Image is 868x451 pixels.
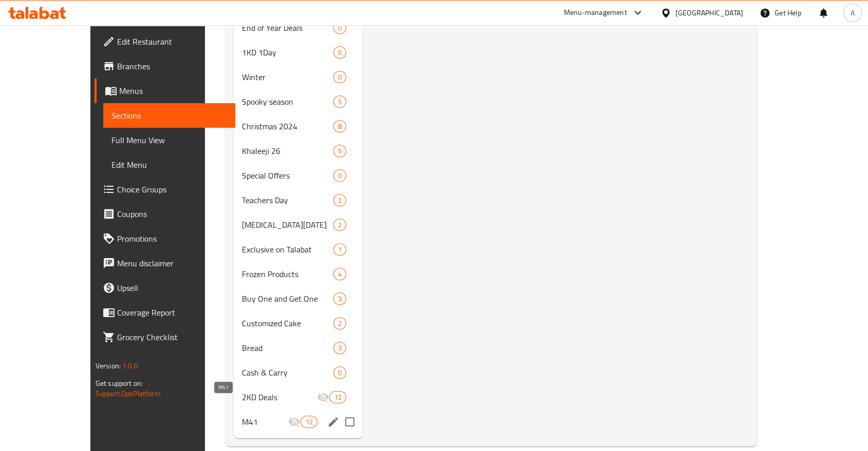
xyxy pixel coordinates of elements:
[242,71,333,83] span: Winter
[234,114,363,139] div: Christmas 20248
[334,195,346,205] span: 2
[123,359,139,372] span: 1.0.0
[242,416,288,428] span: M41
[334,220,346,230] span: 2
[333,145,346,157] div: items
[234,286,363,311] div: Buy One and Get One3
[117,331,227,343] span: Grocery Checklist
[95,177,235,202] a: Choice Groups
[234,237,363,262] div: Exclusive on Talabat1
[334,294,346,304] span: 3
[95,202,235,226] a: Coupons
[242,46,333,58] span: 1KD 1Day
[111,159,227,171] span: Edit Menu
[333,95,346,108] div: items
[333,268,346,280] div: items
[301,417,316,427] span: 12
[333,120,346,132] div: items
[333,342,346,354] div: items
[111,134,227,146] span: Full Menu View
[334,23,346,33] span: 0
[675,7,743,18] div: [GEOGRAPHIC_DATA]
[117,257,227,269] span: Menu disclaimer
[95,325,235,349] a: Grocery Checklist
[242,219,333,231] span: [MEDICAL_DATA][DATE]
[117,306,227,319] span: Coverage Report
[95,226,235,251] a: Promotions
[851,7,855,18] span: A
[334,72,346,82] span: 0
[234,139,363,163] div: Khaleeji 265
[334,343,346,353] span: 3
[334,48,346,57] span: 0
[117,60,227,72] span: Branches
[334,122,346,131] span: 8
[103,152,235,177] a: Edit Menu
[333,71,346,83] div: items
[564,7,627,19] div: Menu-management
[242,268,333,280] span: Frozen Products
[95,251,235,276] a: Menu disclaimer
[242,22,333,34] span: End of Year Deals
[117,232,227,245] span: Promotions
[95,79,235,103] a: Menus
[95,29,235,54] a: Edit Restaurant
[334,269,346,279] span: 4
[242,243,333,256] span: Exclusive on Talabat
[234,336,363,360] div: Bread3
[234,40,363,65] div: 1KD 1Day0
[111,109,227,122] span: Sections
[234,311,363,336] div: Customized Cake2
[95,276,235,300] a: Upsell
[330,393,345,402] span: 12
[242,120,333,132] span: Christmas 2024
[96,387,161,400] a: Support.OpsPlatform
[333,219,346,231] div: items
[333,194,346,206] div: items
[333,22,346,34] div: items
[96,377,143,390] span: Get support on:
[103,103,235,128] a: Sections
[242,342,333,354] span: Bread
[96,359,121,372] span: Version:
[117,183,227,195] span: Choice Groups
[333,169,346,182] div: items
[117,35,227,48] span: Edit Restaurant
[242,169,333,182] span: Special Offers
[95,300,235,325] a: Coverage Report
[334,171,346,181] span: 0
[317,391,329,403] svg: Inactive section
[242,95,333,108] span: Spooky season
[334,368,346,378] span: 0
[242,366,333,379] span: Cash & Carry
[242,194,333,206] span: Teachers Day
[103,128,235,152] a: Full Menu View
[234,360,363,385] div: Cash & Carry0
[334,97,346,107] span: 5
[242,317,333,329] span: Customized Cake
[333,243,346,256] div: items
[333,317,346,329] div: items
[234,385,363,409] div: 2KD Deals12
[300,416,317,428] div: items
[326,414,341,429] button: edit
[119,85,227,97] span: Menus
[234,188,363,212] div: Teachers Day2
[117,208,227,220] span: Coupons
[234,212,363,237] div: [MEDICAL_DATA][DATE]2
[234,409,363,434] div: M4112edit
[242,145,333,157] span: Khaleeji 26
[329,391,346,403] div: items
[234,262,363,286] div: Frozen Products4
[95,54,235,79] a: Branches
[234,15,363,40] div: End of Year Deals0
[234,163,363,188] div: Special Offers0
